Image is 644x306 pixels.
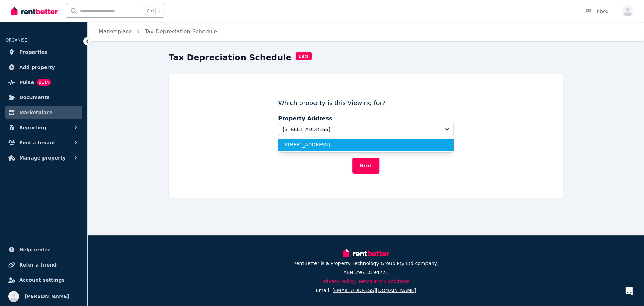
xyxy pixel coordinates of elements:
[5,136,82,150] button: Find a tenant
[19,78,34,86] span: Pulse
[5,60,82,74] a: Add property
[19,63,55,71] span: Add property
[5,45,82,59] a: Properties
[5,75,82,89] a: PulseBETA
[278,115,454,123] label: Property Address
[584,8,608,15] div: Inbox
[5,243,82,257] a: Help centre
[145,28,217,35] a: Tax Depreciation Schedule
[25,292,69,301] span: [PERSON_NAME]
[19,93,50,102] span: Documents
[158,8,161,14] span: k
[283,126,439,133] span: [STREET_ADDRESS]
[5,258,82,272] a: Refer a friend
[5,106,82,119] a: Marketplace
[352,158,380,174] button: Next
[278,123,454,136] button: [STREET_ADDRESS]
[5,91,82,104] a: Documents
[99,28,132,35] a: Marketplace
[88,22,225,41] nav: Breadcrumb
[621,283,637,299] div: Open Intercom Messenger
[19,276,65,284] span: Account settings
[343,269,388,276] p: ABN 29610194771
[5,273,82,287] a: Account settings
[11,6,58,16] img: RentBetter
[19,108,52,117] span: Marketplace
[5,121,82,134] button: Reporting
[278,98,454,108] p: Which property is this Viewing for?
[19,139,55,147] span: Find a tenant
[37,79,51,86] span: BETA
[19,48,48,56] span: Properties
[296,52,312,60] span: Beta
[332,287,416,293] span: [EMAIL_ADDRESS][DOMAIN_NAME]
[19,154,66,162] span: Manage property
[343,248,389,258] img: RentBetter
[145,7,156,15] span: Ctrl
[19,261,57,269] span: Refer a friend
[316,287,416,294] p: Email:
[19,246,51,254] span: Help centre
[322,279,410,284] a: Privacy Policy, Terms and Conditions
[5,151,82,165] button: Manage property
[169,52,292,63] h1: Tax Depreciation Schedule
[293,260,439,267] p: RentBetter is a Property Technology Group Pty Ltd company,
[282,141,441,148] span: [STREET_ADDRESS]
[5,38,27,43] span: ORGANISE
[278,137,454,152] ul: [STREET_ADDRESS]
[19,123,46,132] span: Reporting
